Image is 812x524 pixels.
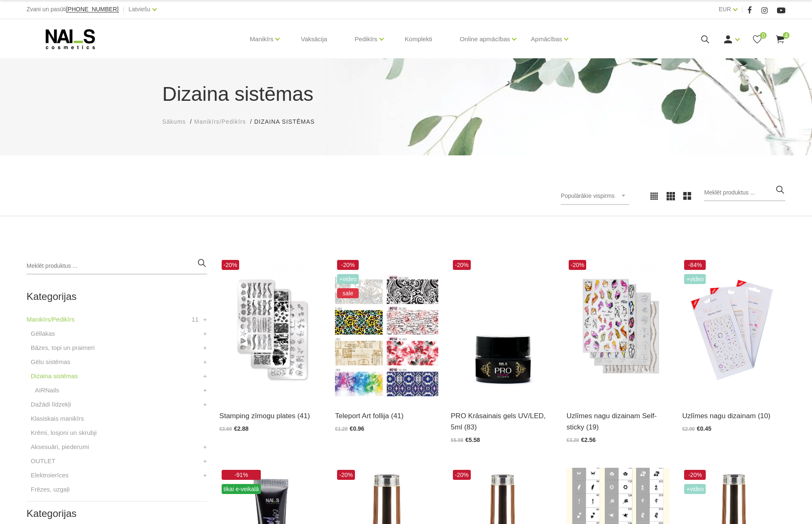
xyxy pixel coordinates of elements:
[760,32,767,39] span: 0
[31,399,71,409] a: Dažādi līdzekļi
[220,426,232,432] span: €3.60
[222,470,261,480] span: -91%
[337,274,359,284] span: +Video
[27,508,207,519] h2: Kategorijas
[222,484,261,494] span: tikai e-veikalā
[569,260,587,270] span: -20%
[682,410,785,422] a: Uzlīmes nagu dizainam (10)
[775,34,785,45] a: 4
[355,22,377,56] a: Pedikīrs
[684,274,706,284] span: +Video
[451,437,463,443] span: €6.98
[567,437,579,443] span: €3.20
[254,117,323,126] li: Dizaina sistēmas
[162,79,650,109] h1: Dizaina sistēmas
[335,258,438,400] img: Folija nagu dizainam, paredzēta lietot kopā ar Teleport Sticky Gel.Piedāvājumā 40 veidi, 20 x 4cm...
[123,4,125,15] span: |
[234,425,249,432] span: €2.88
[742,4,743,15] span: |
[453,470,471,480] span: -20%
[31,343,95,353] a: Bāzes, topi un praimeri
[31,414,84,424] a: Klasiskais manikīrs
[194,117,246,126] a: Manikīrs/Pedikīrs
[451,258,554,400] img: Augstas kvalitātes krāsainie geli ar 4D pigmentu un piesātinātu toni. Dod iespēju zīmēt smalkas l...
[162,117,186,126] a: Sākums
[337,288,359,298] span: sale
[398,19,439,59] a: Komplekti
[704,185,785,201] input: Meklēt produktus ...
[697,425,712,432] span: €0.45
[35,385,59,395] a: AIRNails
[337,260,359,270] span: -20%
[27,291,207,302] h2: Kategorijas
[567,410,670,433] a: Uzlīmes nagu dizainam Self-sticky (19)
[220,410,323,422] a: Stamping zīmogu plates (41)
[451,410,554,433] a: PRO Krāsainais gels UV/LED, 5ml (83)
[31,428,97,438] a: Krēmi, losjoni un skrubji
[561,192,615,199] span: Populārākie vispirms
[203,385,207,395] a: +
[203,329,207,339] a: +
[752,34,762,45] a: 0
[719,4,731,14] a: EUR
[27,258,207,274] input: Meklēt produktus ...
[335,410,438,422] a: Teleport Art follija (41)
[162,118,186,125] span: Sākums
[783,32,790,39] span: 4
[453,260,471,270] span: -20%
[31,456,55,466] a: OUTLET
[66,6,119,12] a: [PHONE_NUMBER]
[460,22,510,56] a: Online apmācības
[192,314,199,324] span: 11
[27,314,75,324] a: Manikīrs/Pedikīrs
[337,470,355,480] span: -20%
[31,357,70,367] a: Gēlu sistēmas
[31,329,55,339] a: Gēllakas
[222,260,240,270] span: -20%
[220,258,323,400] img: Metāla zīmogošanas plate. Augstas kvalitātes gravējums garantē pat vismazāko detaļu atspiedumu. P...
[203,456,207,466] a: +
[682,426,695,432] span: €2.90
[465,437,480,443] span: €5.58
[66,6,119,12] span: [PHONE_NUMBER]
[684,484,706,494] span: +Video
[250,22,274,56] a: Manikīrs
[31,371,78,381] a: Dizaina sistēmas
[203,357,207,367] a: +
[531,22,562,56] a: Apmācības
[684,470,706,480] span: -20%
[203,343,207,353] a: +
[684,260,706,270] span: -84%
[31,470,69,480] a: Elektroierīces
[581,437,596,443] span: €2.56
[682,258,785,400] img: Profesionālās dizaina uzlīmes nagiem...
[203,399,207,409] a: +
[31,442,89,452] a: Aksesuāri, piederumi
[194,118,246,125] span: Manikīrs/Pedikīrs
[27,4,119,15] div: Zvani un pasūti
[129,4,150,14] a: Latviešu
[203,371,207,381] a: +
[203,470,207,480] a: +
[294,19,334,59] a: Vaksācija
[203,442,207,452] a: +
[31,484,70,494] a: Frēzes, uzgaļi
[335,426,347,432] span: €1.20
[350,425,364,432] span: €0.96
[567,258,670,400] img: Dažādu stilu nagu uzlīmes. Piemērotas gan modelētiem nagiem, gan gēllakas pārklājumam. Pamatam na...
[203,314,207,324] a: +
